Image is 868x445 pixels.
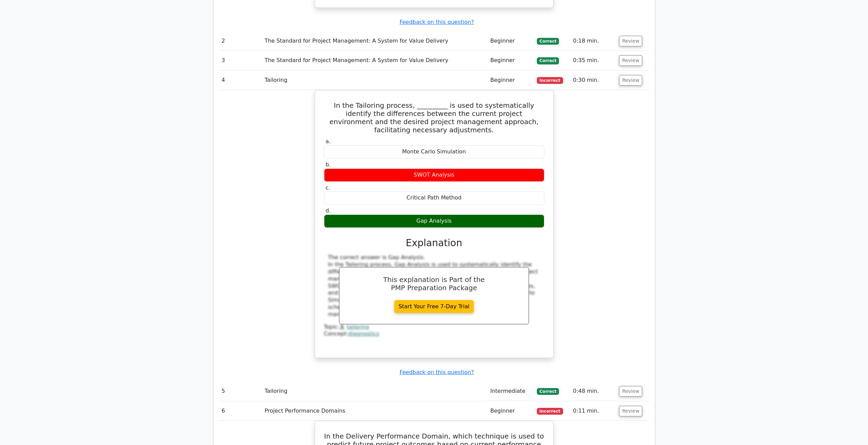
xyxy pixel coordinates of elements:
[326,138,331,145] span: a.
[328,254,540,318] div: The correct answer is Gap Analysis. In the Tailoring process, Gap Analysis is used to systematica...
[487,51,534,70] td: Beginner
[570,71,616,90] td: 0:30 min.
[328,237,540,249] h3: Explanation
[219,31,262,51] td: 2
[537,388,559,395] span: Correct
[324,324,544,331] div: Topic:
[487,31,534,51] td: Beginner
[324,330,544,338] div: Concept:
[262,51,488,70] td: The Standard for Project Management: A System for Value Delivery
[619,36,642,46] button: Review
[324,214,544,228] div: Gap Analysis
[570,31,616,51] td: 0:18 min.
[399,19,474,25] a: Feedback on this question?
[219,401,262,421] td: 6
[326,207,331,214] span: d.
[324,168,544,182] div: SWOT Analysis
[487,71,534,90] td: Beginner
[619,75,642,86] button: Review
[537,38,559,45] span: Correct
[487,382,534,401] td: Intermediate
[262,401,488,421] td: Project Performance Domains
[537,77,563,84] span: Incorrect
[219,71,262,90] td: 4
[570,401,616,421] td: 0:11 min.
[537,408,563,415] span: Incorrect
[570,51,616,70] td: 0:35 min.
[348,330,379,337] a: diagnostics
[219,382,262,401] td: 5
[323,101,545,134] h5: In the Tailoring process, _________ is used to systematically identify the differences between th...
[219,51,262,70] td: 3
[262,382,488,401] td: Tailoring
[324,145,544,159] div: Monte Carlo Simulation
[537,57,559,64] span: Correct
[399,369,474,375] a: Feedback on this question?
[487,401,534,421] td: Beginner
[570,382,616,401] td: 0:48 min.
[326,184,330,191] span: c.
[394,300,474,313] a: Start Your Free 7-Day Trial
[619,406,642,416] button: Review
[262,71,488,90] td: Tailoring
[347,324,369,330] a: tailoring
[326,161,331,168] span: b.
[619,386,642,397] button: Review
[619,55,642,66] button: Review
[324,191,544,205] div: Critical Path Method
[262,31,488,51] td: The Standard for Project Management: A System for Value Delivery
